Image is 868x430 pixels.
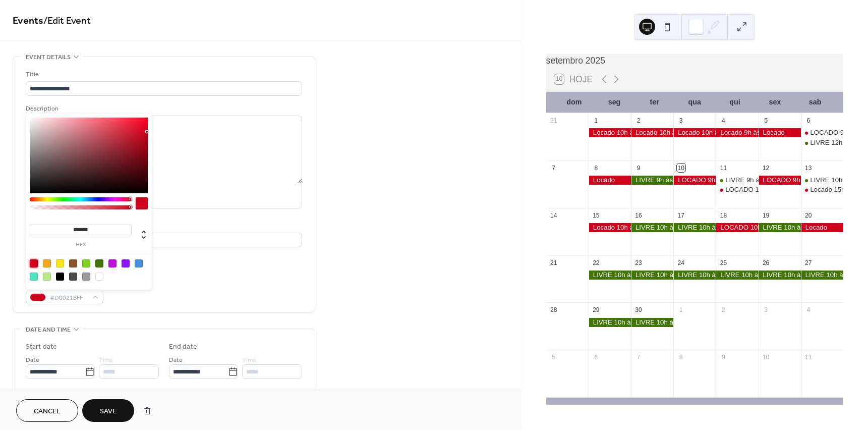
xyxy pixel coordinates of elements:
div: 21 [549,258,558,267]
div: 10 [677,164,685,172]
div: #000000 [56,273,64,281]
div: 4 [804,306,813,314]
button: Save [82,399,134,422]
span: Date [26,355,39,365]
div: Locado [801,223,843,232]
div: #8B572A [69,259,77,267]
div: Locado [759,128,801,137]
div: 17 [677,211,685,220]
div: 4 [719,116,728,125]
div: 3 [677,116,685,125]
div: LIVRE 10h às 17h [759,223,801,232]
div: 9 [634,164,643,172]
div: #F5A623 [43,259,51,267]
div: setembro 2025 [546,54,843,67]
div: Locado 9h às 18h [716,128,758,137]
div: 11 [804,353,813,362]
div: LIVRE 10h às 13h [811,176,864,185]
div: 29 [592,306,600,314]
div: LIVRE 9h às 18h [631,176,673,185]
div: #4A4A4A [69,273,77,281]
div: LIVRE 10h às 17h [673,223,716,232]
div: #7ED321 [82,259,90,267]
div: dom [554,92,595,113]
div: Locado 15h às 17h [811,185,867,194]
div: LIVRE 9h às 15h [725,176,776,185]
div: LOCADO 9h às 18h [673,176,716,185]
div: 2 [719,306,728,314]
div: #9B9B9B [82,273,90,281]
div: LIVRE 10h às 17h [589,271,631,280]
div: LIVRE 10h às 17h [716,271,758,280]
div: #9013FE [122,259,130,267]
div: 14 [549,211,558,220]
div: 19 [762,211,770,220]
div: #D0021B [30,259,38,267]
div: LIVRE 12h às 16h [801,138,843,147]
div: qui [715,92,755,113]
span: / Edit Event [43,11,91,31]
div: 31 [549,116,558,125]
div: 10 [762,353,770,362]
div: 27 [804,258,813,267]
div: 5 [549,353,558,362]
a: Events [13,11,43,31]
div: 1 [592,116,600,125]
div: #BD10E0 [108,259,117,267]
div: #B8E986 [43,273,51,281]
div: 30 [634,306,643,314]
label: hex [30,242,132,248]
div: End date [169,342,197,352]
div: LOCADO 10h às 17h [716,223,758,232]
div: 16 [634,211,643,220]
div: 6 [804,116,813,125]
div: Locado 10h às 17h [673,128,716,137]
div: 3 [762,306,770,314]
div: 24 [677,258,685,267]
span: Date [169,355,183,365]
div: LIVRE 12h às 16h [811,138,864,147]
div: #50E3C2 [30,273,38,281]
div: Locado 15h às 17h [801,185,843,194]
div: 18 [719,211,728,220]
div: LIVRE 10h às 17h [801,271,843,280]
div: sex [755,92,795,113]
div: 7 [634,353,643,362]
div: LIVRE 10h às 17h [631,223,673,232]
div: sab [795,92,835,113]
div: 2 [634,116,643,125]
div: 20 [804,211,813,220]
div: ter [634,92,675,113]
div: LIVRE 10h às 13h [801,176,843,185]
div: #4A90E2 [135,259,143,267]
div: 5 [762,116,770,125]
div: LIVRE 10h às 17h [759,271,801,280]
div: 8 [592,164,600,172]
div: Locado [589,176,631,185]
div: Locado 10h às 17h [631,128,673,137]
div: LIVRE 9h às 15h [716,176,758,185]
div: 8 [677,353,685,362]
span: Time [99,355,113,365]
div: qua [674,92,715,113]
button: Cancel [16,399,78,422]
span: #D0021BFF [50,293,87,303]
div: LOCADO 9h às 18h [759,176,801,185]
div: 9 [719,353,728,362]
div: 23 [634,258,643,267]
div: Location [26,221,300,231]
div: #FFFFFF [95,273,103,281]
div: 15 [592,211,600,220]
div: 28 [549,306,558,314]
div: LIVRE 10h às 17h [589,318,631,327]
div: 12 [762,164,770,172]
div: LIVRE 10h às 17h [631,271,673,280]
div: Start date [26,342,57,352]
div: #F8E71C [56,259,64,267]
span: Cancel [34,406,61,417]
div: LOCADO 16h às 18h [716,185,758,194]
span: Date and time [26,325,71,335]
span: Event details [26,52,71,63]
div: 25 [719,258,728,267]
